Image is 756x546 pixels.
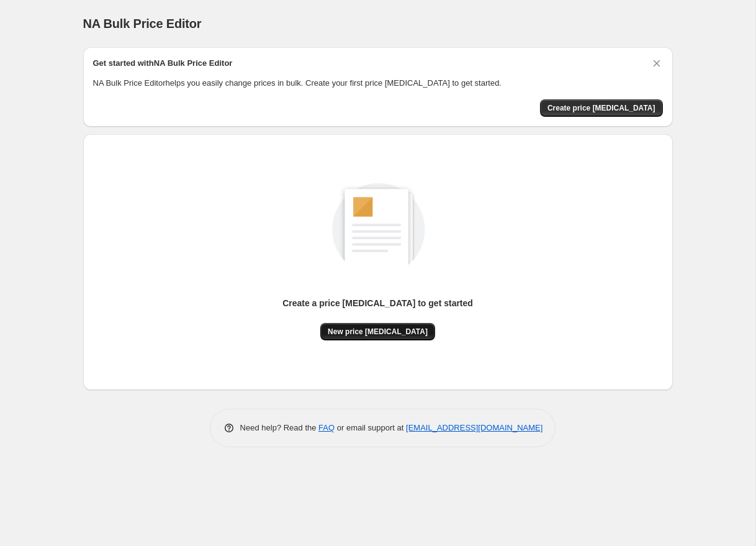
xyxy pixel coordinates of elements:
[240,423,319,432] span: Need help? Read the
[320,323,435,340] button: New price [MEDICAL_DATA]
[328,327,428,337] span: New price [MEDICAL_DATA]
[650,57,663,70] button: Dismiss card
[282,297,473,309] p: Create a price [MEDICAL_DATA] to get started
[547,103,655,113] span: Create price [MEDICAL_DATA]
[406,423,542,432] a: [EMAIL_ADDRESS][DOMAIN_NAME]
[318,423,335,432] a: FAQ
[93,77,663,89] p: NA Bulk Price Editor helps you easily change prices in bulk. Create your first price [MEDICAL_DAT...
[540,99,663,117] button: Create price change job
[83,17,202,30] span: NA Bulk Price Editor
[335,423,406,432] span: or email support at
[93,57,233,70] h2: Get started with NA Bulk Price Editor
